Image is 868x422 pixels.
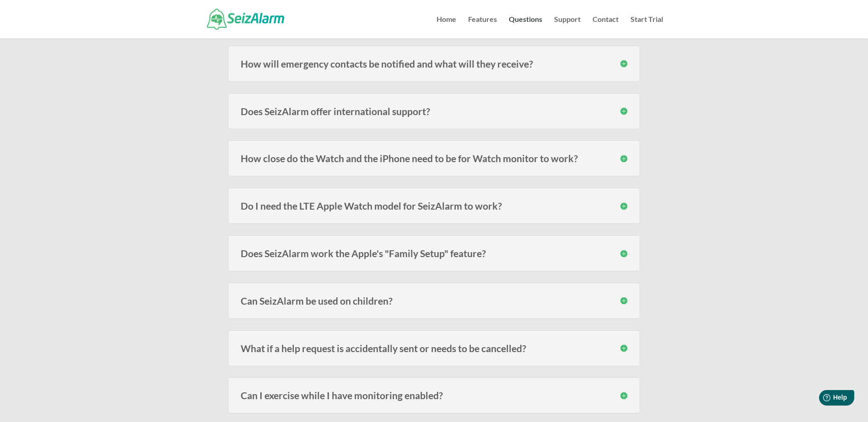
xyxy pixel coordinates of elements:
a: Support [554,16,581,38]
h3: Can I exercise while I have monitoring enabled? [241,390,627,400]
h3: How will emergency contacts be notified and what will they receive? [241,59,627,69]
h3: Does SeizAlarm work the Apple's "Family Setup" feature? [241,248,627,258]
h3: Does SeizAlarm offer international support? [241,106,627,116]
h3: Can SeizAlarm be used on children? [241,296,627,306]
a: Features [468,16,497,38]
a: Home [437,16,456,38]
a: Questions [509,16,542,38]
img: SeizAlarm [207,9,284,29]
h3: What if a help request is accidentally sent or needs to be cancelled? [241,343,627,353]
a: Contact [593,16,619,38]
h3: Do I need the LTE Apple Watch model for SeizAlarm to work? [241,201,627,211]
iframe: Help widget launcher [787,386,858,412]
a: Start Trial [631,16,663,38]
h3: How close do the Watch and the iPhone need to be for Watch monitor to work? [241,153,627,163]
